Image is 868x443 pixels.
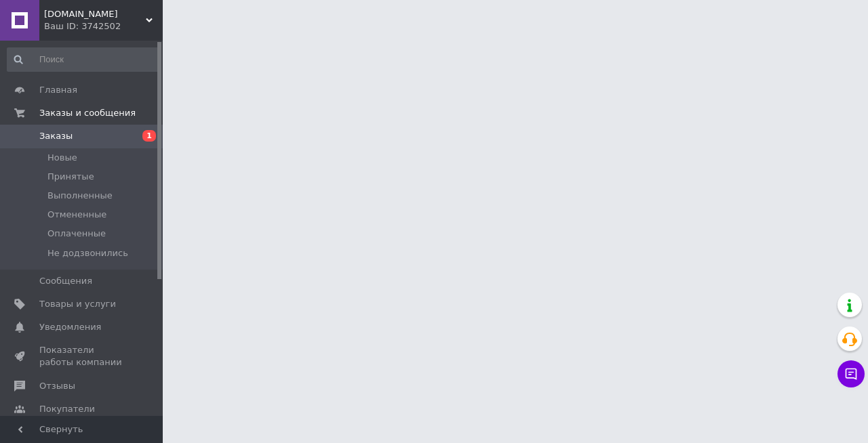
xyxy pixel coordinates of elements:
span: Показатели работы компании [39,344,125,368]
span: Не додзвонились [47,247,128,259]
span: Отзывы [39,380,75,392]
span: 1 [142,130,156,142]
span: Заказы [39,130,73,142]
span: Заказы и сообщения [39,107,136,119]
span: Принятые [47,171,94,183]
span: Товары и услуги [39,298,116,310]
span: Новые [47,152,77,164]
div: Ваш ID: 3742502 [44,20,163,33]
span: tehno-shop.vn.ua [44,8,146,20]
span: Сообщения [39,275,92,287]
span: Отмененные [47,209,106,221]
input: Поиск [7,47,160,72]
span: Уведомления [39,321,101,333]
span: Оплаченные [47,228,106,240]
span: Покупатели [39,403,95,415]
button: Чат с покупателем [837,360,865,387]
span: Выполненные [47,190,113,202]
span: Главная [39,84,77,96]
